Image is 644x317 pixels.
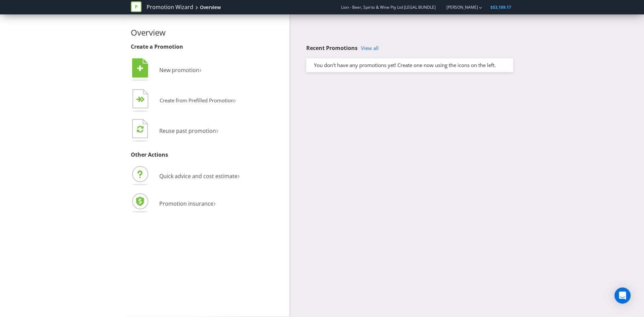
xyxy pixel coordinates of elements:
span: Lion - Beer, Spirits & Wine Pty Ltd [LEGAL BUNDLE] [341,4,436,10]
div: Overview [200,4,221,11]
span: Promotion insurance [159,200,213,207]
span: › [199,64,202,75]
button: Create from Prefilled Promotion› [131,88,236,114]
div: Open Intercom Messenger [614,287,631,304]
span: Quick advice and cost estimate [159,172,237,180]
tspan:  [137,65,143,72]
a: Quick advice and cost estimate› [131,172,240,180]
span: Create from Prefilled Promotion [160,97,234,104]
tspan:  [141,96,145,103]
span: › [237,170,240,181]
span: Reuse past promotion [159,127,216,135]
span: Recent Promotions [306,44,358,52]
span: › [234,95,236,105]
h2: Overview [131,28,284,37]
span: $53,109.17 [490,4,511,10]
tspan:  [137,125,144,133]
a: Promotion Wizard [147,3,193,11]
span: › [216,124,218,136]
span: › [213,197,216,208]
a: [PERSON_NAME] [440,4,478,10]
div: You don't have any promotions yet! Create one now using the icons on the left. [309,62,511,69]
h3: Other Actions [131,152,284,158]
a: View all [361,45,379,51]
h3: Create a Promotion [131,44,284,50]
span: New promotion [159,66,199,74]
a: Promotion insurance› [131,200,216,207]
